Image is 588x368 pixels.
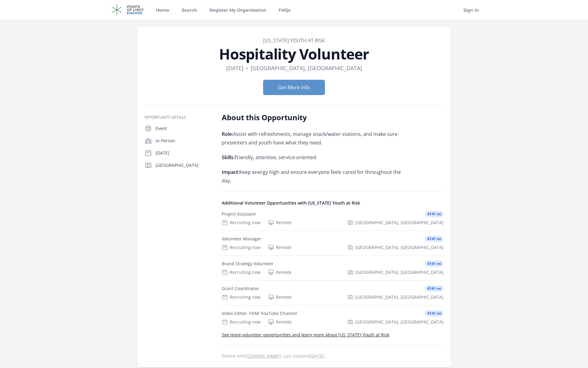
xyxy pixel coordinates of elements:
[263,80,325,95] button: Get More Info
[263,37,325,44] a: [US_STATE] Youth at Risk
[222,200,443,206] h4: Additional Volunteer Opportunities with [US_STATE] Youth at Risk
[222,220,261,226] div: Recruiting now
[219,206,446,231] a: Project Assistant 4141 mi Recruiting now Remote [GEOGRAPHIC_DATA], [GEOGRAPHIC_DATA]
[222,153,401,162] p: Friendly, attentive, service-oriented.
[156,162,212,168] p: [GEOGRAPHIC_DATA]
[222,286,259,292] div: Grant Coordinator
[219,231,446,255] a: Volunteer Manager 4141 mi Recruiting now Remote [GEOGRAPHIC_DATA], [GEOGRAPHIC_DATA]
[246,64,248,72] div: •
[226,64,243,72] dd: [DATE]
[156,138,212,144] p: In-Person
[222,154,235,161] strong: Skills:
[222,211,256,217] div: Project Assistant
[355,294,443,300] span: [GEOGRAPHIC_DATA], [GEOGRAPHIC_DATA]
[219,305,446,330] a: Video Editor- FYAR YouTube Channel 4141 mi Recruiting now Remote [GEOGRAPHIC_DATA], [GEOGRAPHIC_D...
[222,261,273,267] div: Brand Strategy Volunteer
[268,244,292,251] div: Remote
[268,294,292,300] div: Remote
[425,286,443,292] span: 4141 mi
[222,168,401,185] p: Keep energy high and ensure everyone feels cared for throughout the day.
[268,220,292,226] div: Remote
[222,332,389,338] a: See more volunteer opportunities and learn more about [US_STATE] Youth at Risk
[156,125,212,132] p: Event
[251,64,362,72] dd: [GEOGRAPHIC_DATA], [GEOGRAPHIC_DATA]
[219,256,446,280] a: Brand Strategy Volunteer 4141 mi Recruiting now Remote [GEOGRAPHIC_DATA], [GEOGRAPHIC_DATA]
[222,169,239,175] strong: Impact:
[222,236,261,242] div: Volunteer Manager
[425,310,443,316] span: 4141 mi
[425,211,443,217] span: 4141 mi
[222,354,443,358] p: Posted with . Last updated .
[425,261,443,267] span: 4141 mi
[355,220,443,226] span: [GEOGRAPHIC_DATA], [GEOGRAPHIC_DATA]
[268,269,292,275] div: Remote
[222,310,297,316] div: Video Editor- FYAR YouTube Channel
[355,269,443,275] span: [GEOGRAPHIC_DATA], [GEOGRAPHIC_DATA]
[219,281,446,305] a: Grant Coordinator 4141 mi Recruiting now Remote [GEOGRAPHIC_DATA], [GEOGRAPHIC_DATA]
[222,319,261,325] div: Recruiting now
[222,113,401,122] h2: About this Opportunity
[425,236,443,242] span: 4141 mi
[268,319,292,325] div: Remote
[222,131,233,137] strong: Role:
[156,150,212,156] p: [DATE]
[222,130,401,147] p: Assist with refreshments, manage snack/water stations, and make sure presenters and youth have wh...
[355,319,443,325] span: [GEOGRAPHIC_DATA], [GEOGRAPHIC_DATA]
[355,244,443,251] span: [GEOGRAPHIC_DATA], [GEOGRAPHIC_DATA]
[222,294,261,300] div: Recruiting now
[222,244,261,251] div: Recruiting now
[222,269,261,275] div: Recruiting now
[310,353,324,359] abbr: Mon, Sep 29, 2025 9:43 PM
[145,115,212,120] h3: Opportunity Details
[145,47,443,61] h1: Hospitality Volunteer
[246,353,281,359] a: [DOMAIN_NAME]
